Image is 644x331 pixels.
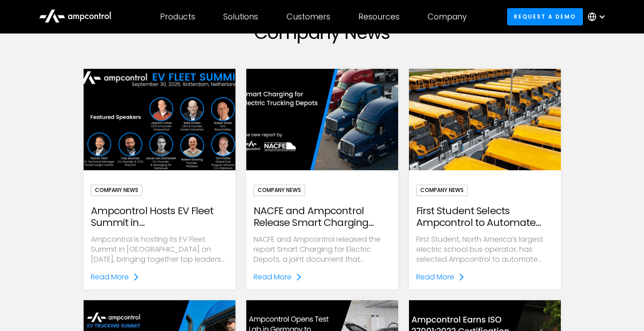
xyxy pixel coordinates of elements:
[254,272,302,282] a: Read More
[416,235,554,265] p: First Student, North America’s largest electric school bus operator, has selected Ampcontrol to a...
[428,12,467,22] div: Company
[358,12,400,22] div: Resources
[287,12,330,22] div: Customers
[254,185,305,196] div: Company News
[416,272,454,282] div: Read More
[91,272,129,282] div: Read More
[91,272,140,282] a: Read More
[416,272,465,282] a: Read More
[223,12,258,22] div: Solutions
[254,235,391,265] p: NACFE and Ampcontrol released the report Smart Charging for Electric Depots, a joint document tha...
[416,205,554,229] div: First Student Selects Ampcontrol to Automate Electric Transportation
[254,22,390,43] h1: Company News
[416,185,468,196] div: Company News
[160,12,195,22] div: Products
[254,272,291,282] div: Read More
[507,8,583,25] a: Request a demo
[91,205,228,229] div: Ampcontrol Hosts EV Fleet Summit in [GEOGRAPHIC_DATA] to Advance Electric Fleet Management in [GE...
[91,185,142,196] div: Company News
[254,205,391,229] div: NACFE and Ampcontrol Release Smart Charging Report for Electric Truck Depots
[91,235,228,265] p: Ampcontrol is hosting its EV Fleet Summit in [GEOGRAPHIC_DATA] on [DATE], bringing together top l...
